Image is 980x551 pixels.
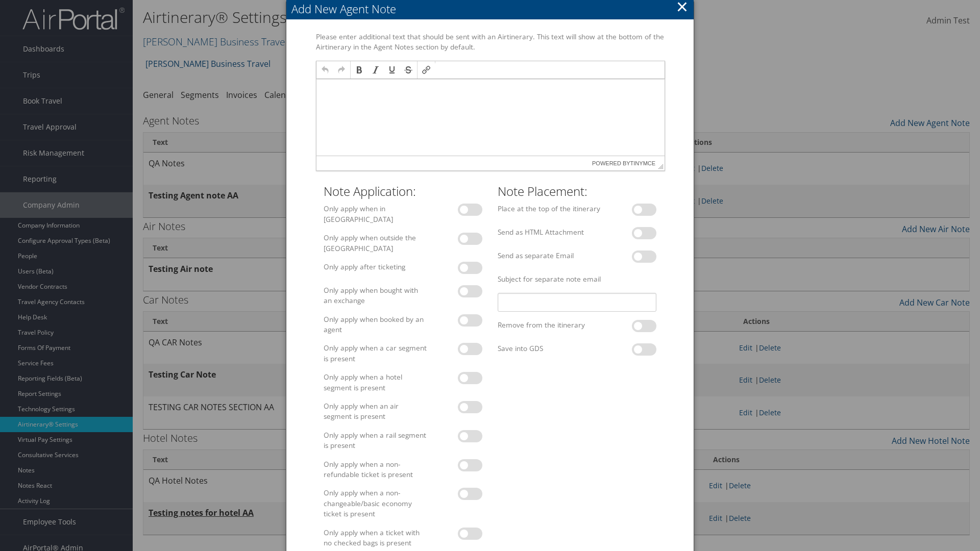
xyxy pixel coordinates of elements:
[320,262,431,272] label: Only apply after ticketing
[494,320,605,330] label: Remove from the itinerary
[320,488,431,519] label: Only apply when a non-changeable/basic economy ticket is present
[630,160,656,166] a: tinymce
[320,204,431,224] label: Only apply when in [GEOGRAPHIC_DATA]
[494,274,660,284] label: Subject for separate note email
[320,285,431,306] label: Only apply when bought with an exchange
[494,251,605,261] label: Send as separate Email
[320,233,431,254] label: Only apply when outside the [GEOGRAPHIC_DATA]
[320,401,431,422] label: Only apply when an air segment is present
[384,62,400,78] div: Underline
[494,343,605,354] label: Save into GDS
[498,183,656,200] h2: Note Placement:
[320,372,431,393] label: Only apply when a hotel segment is present
[320,314,431,335] label: Only apply when booked by an agent
[291,1,694,17] div: Add New Agent Note
[317,62,333,78] div: Undo
[320,459,431,480] label: Only apply when a non-refundable ticket is present
[316,79,665,156] iframe: Rich Text Area. Press ALT-F9 for menu. Press ALT-F10 for toolbar. Press ALT-0 for help
[320,528,431,548] label: Only apply when a ticket with no checked bags is present
[352,62,367,78] div: Bold
[312,32,668,53] label: Please enter additional text that should be sent with an Airtinerary. This text will show at the ...
[494,227,605,237] label: Send as HTML Attachment
[320,343,431,364] label: Only apply when a car segment is present
[324,183,482,200] h2: Note Application:
[368,62,383,78] div: Italic
[320,430,431,451] label: Only apply when a rail segment is present
[401,62,416,78] div: Strikethrough
[592,156,655,170] span: Powered by
[419,62,434,78] div: Insert/edit link
[494,204,605,214] label: Place at the top of the itinerary
[334,62,349,78] div: Redo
